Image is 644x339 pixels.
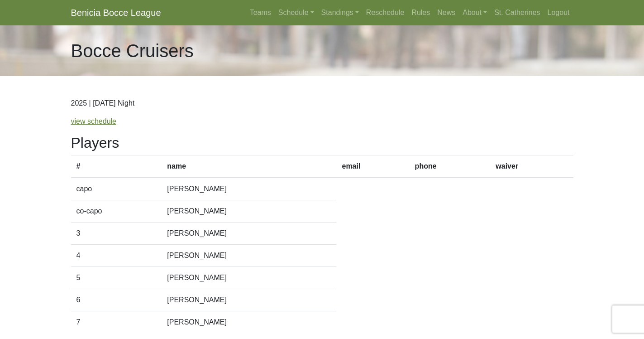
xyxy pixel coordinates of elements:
[71,223,162,245] td: 3
[408,4,434,22] a: Rules
[491,4,544,22] a: St. Catherines
[162,245,336,267] td: [PERSON_NAME]
[71,289,162,311] td: 6
[71,155,162,178] th: #
[162,311,336,334] td: [PERSON_NAME]
[318,4,363,22] a: Standings
[162,200,336,223] td: [PERSON_NAME]
[162,267,336,289] td: [PERSON_NAME]
[162,178,336,200] td: [PERSON_NAME]
[275,4,318,22] a: Schedule
[490,155,573,178] th: waiver
[162,223,336,245] td: [PERSON_NAME]
[410,155,491,178] th: phone
[336,155,409,178] th: email
[71,311,162,334] td: 7
[71,40,194,62] h1: Bocce Cruisers
[544,4,573,22] a: Logout
[71,200,162,223] td: co-capo
[71,117,117,125] a: view schedule
[162,155,336,178] th: name
[71,245,162,267] td: 4
[71,178,162,200] td: capo
[459,4,491,22] a: About
[246,4,275,22] a: Teams
[71,98,573,109] p: 2025 | [DATE] Night
[162,289,336,311] td: [PERSON_NAME]
[71,267,162,289] td: 5
[363,4,408,22] a: Reschedule
[71,4,161,22] a: Benicia Bocce League
[434,4,459,22] a: News
[71,134,573,151] h2: Players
